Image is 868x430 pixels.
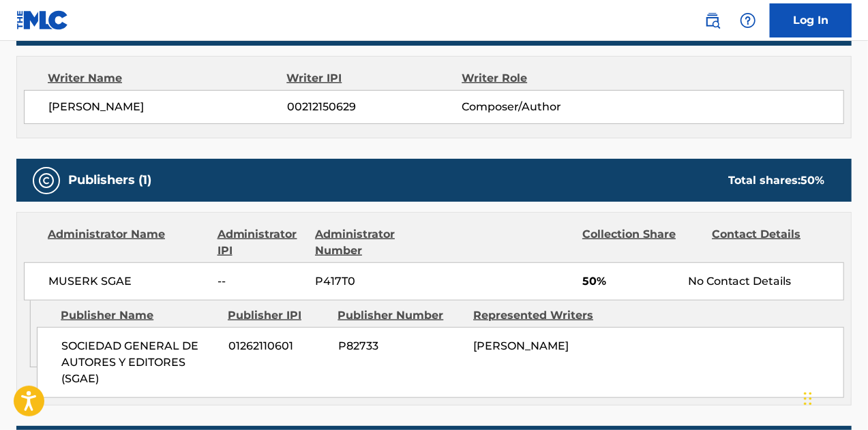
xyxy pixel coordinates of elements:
[582,273,678,290] span: 50%
[48,99,287,115] span: [PERSON_NAME]
[48,226,207,259] div: Administrator Name
[286,70,462,87] div: Writer IPI
[728,172,824,189] div: Total shares:
[734,7,762,34] div: Help
[800,174,824,187] span: 50 %
[462,70,621,87] div: Writer Role
[315,226,434,259] div: Administrator Number
[16,10,69,30] img: MLC Logo
[228,307,327,324] div: Publisher IPI
[68,172,151,188] h5: Publishers (1)
[688,273,843,290] div: No Contact Details
[228,338,328,354] span: 01262110601
[473,307,599,324] div: Represented Writers
[218,273,305,290] span: --
[699,7,726,34] a: Public Search
[338,307,463,324] div: Publisher Number
[473,339,569,352] span: [PERSON_NAME]
[800,365,868,430] iframe: Chat Widget
[770,3,852,37] a: Log In
[740,12,756,29] img: help
[582,226,702,259] div: Collection Share
[804,378,812,419] div: Drag
[38,172,55,189] img: Publishers
[462,99,620,115] span: Composer/Author
[61,338,218,387] span: SOCIEDAD GENERAL DE AUTORES Y EDITORES (SGAE)
[48,273,207,290] span: MUSERK SGAE
[712,226,831,259] div: Contact Details
[48,70,286,87] div: Writer Name
[704,12,721,29] img: search
[287,99,462,115] span: 00212150629
[218,226,305,259] div: Administrator IPI
[338,338,463,354] span: P82733
[315,273,434,290] span: P417T0
[61,307,218,324] div: Publisher Name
